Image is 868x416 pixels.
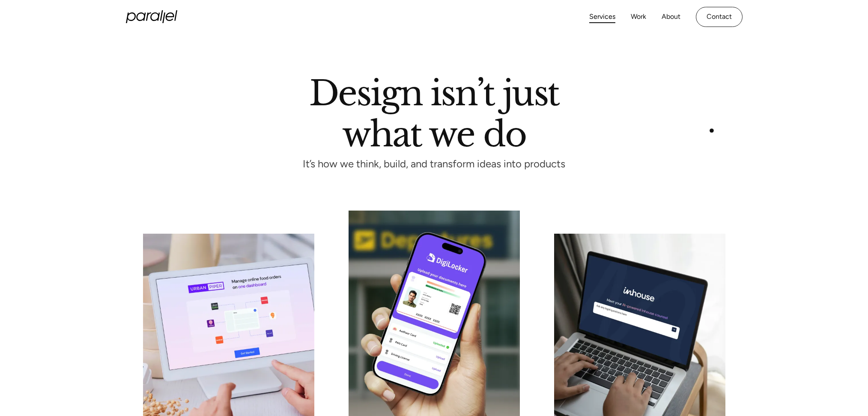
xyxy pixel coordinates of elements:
[662,11,680,23] a: About
[287,160,581,168] p: It’s how we think, build, and transform ideas into products
[696,7,743,27] a: Contact
[631,11,646,23] a: Work
[589,11,615,23] a: Services
[126,10,177,23] a: home
[309,77,559,147] h1: Design isn’t just what we do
